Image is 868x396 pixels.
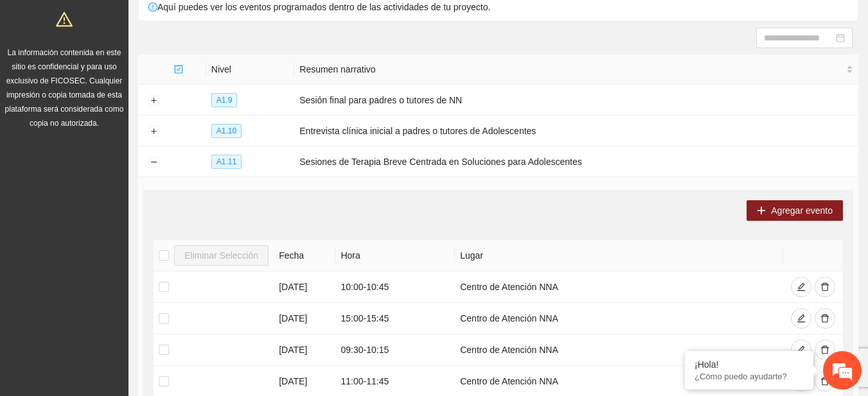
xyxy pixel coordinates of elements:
button: delete [815,308,835,329]
td: Centro de Atención NNA [455,303,783,334]
textarea: Escriba su mensaje y pulse “Intro” [6,261,245,306]
span: delete [820,314,829,324]
button: edit [791,340,811,360]
td: 09:30 - 10:15 [335,334,455,366]
td: [DATE] [274,334,335,366]
span: delete [820,282,829,293]
button: delete [815,277,835,297]
td: Sesión final para padres o tutores de NN [294,85,858,116]
span: A1.10 [211,124,242,138]
th: Resumen narrativo [294,55,858,85]
button: Expand row [148,96,159,106]
th: Fecha [274,240,335,271]
button: delete [815,340,835,360]
div: Chatee con nosotros ahora [67,65,216,82]
th: Lugar [455,240,783,271]
button: edit [791,308,811,329]
td: 15:00 - 15:45 [335,303,455,334]
span: edit [797,345,806,356]
span: check-square [174,65,183,74]
th: Nivel [206,55,294,85]
span: delete [820,377,829,387]
button: Expand row [148,126,159,137]
span: Agregar evento [771,203,833,218]
td: 10:00 - 10:45 [335,271,455,303]
td: [DATE] [274,303,335,334]
button: Collapse row [148,157,159,168]
p: ¿Cómo puedo ayudarte? [695,372,804,381]
button: Eliminar Selección [174,245,269,266]
span: Estamos en línea. [75,126,177,256]
th: Hora [335,240,455,271]
span: A1.11 [211,155,242,169]
td: Sesiones de Terapia Breve Centrada en Soluciones para Adolescentes [294,146,858,177]
td: Entrevista clínica inicial a padres o tutores de Adolescentes [294,116,858,146]
span: plus [757,206,766,216]
span: warning [56,11,73,28]
span: delete [820,345,829,356]
button: plusAgregar evento [747,200,843,221]
td: Centro de Atención NNA [455,271,783,303]
button: edit [791,277,811,297]
span: exclamation-circle [148,3,157,12]
span: edit [797,314,806,324]
td: [DATE] [274,271,335,303]
span: Resumen narrativo [299,62,844,76]
td: Centro de Atención NNA [455,334,783,366]
span: La información contenida en este sitio es confidencial y para uso exclusivo de FICOSEC. Cualquier... [5,48,124,128]
button: delete [815,371,835,392]
span: edit [797,282,806,293]
div: Minimizar ventana de chat en vivo [211,6,242,37]
div: ¡Hola! [695,359,804,370]
span: A1.9 [211,93,238,107]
